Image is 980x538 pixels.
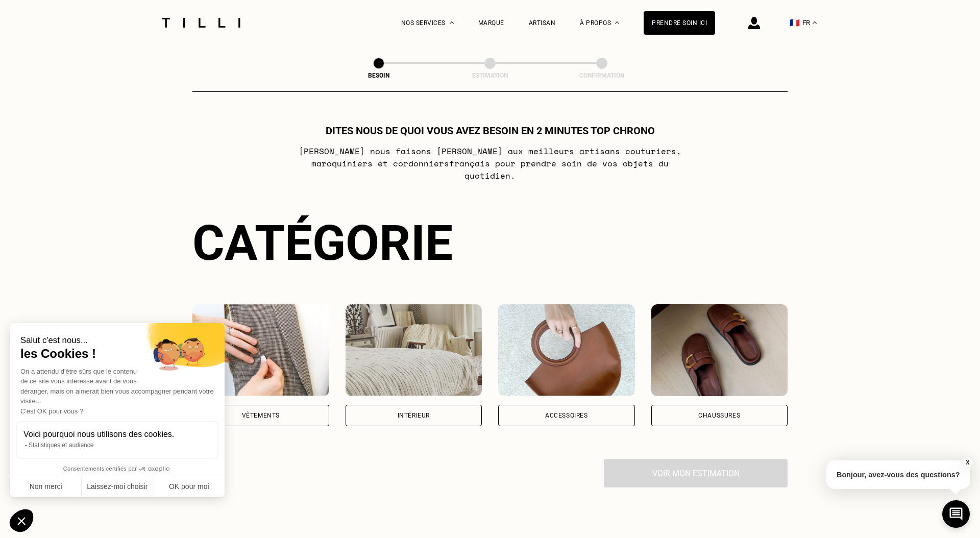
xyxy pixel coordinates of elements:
img: Chaussures [651,304,788,396]
div: Vêtements [242,412,280,419]
a: Artisan [529,19,556,27]
img: Accessoires [498,304,635,396]
a: Prendre soin ici [644,11,715,35]
img: Vêtements [192,304,329,396]
div: Catégorie [192,214,788,272]
img: Logo du service de couturière Tilli [158,18,244,28]
img: Intérieur [346,304,482,396]
div: Intérieur [398,412,430,419]
div: Accessoires [545,412,588,419]
div: Besoin [328,72,430,79]
img: Menu déroulant [450,21,454,24]
a: Marque [478,19,504,27]
h1: Dites nous de quoi vous avez besoin en 2 minutes top chrono [326,125,655,137]
img: Menu déroulant à propos [615,21,619,24]
p: Bonjour, avez-vous des questions? [826,460,970,489]
div: Confirmation [551,72,653,79]
div: Chaussures [698,412,740,419]
img: icône connexion [748,17,760,29]
img: menu déroulant [813,21,817,24]
span: 🇫🇷 [790,18,800,28]
div: Estimation [439,72,541,79]
p: [PERSON_NAME] nous faisons [PERSON_NAME] aux meilleurs artisans couturiers , maroquiniers et cord... [288,145,693,182]
button: X [962,457,972,468]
